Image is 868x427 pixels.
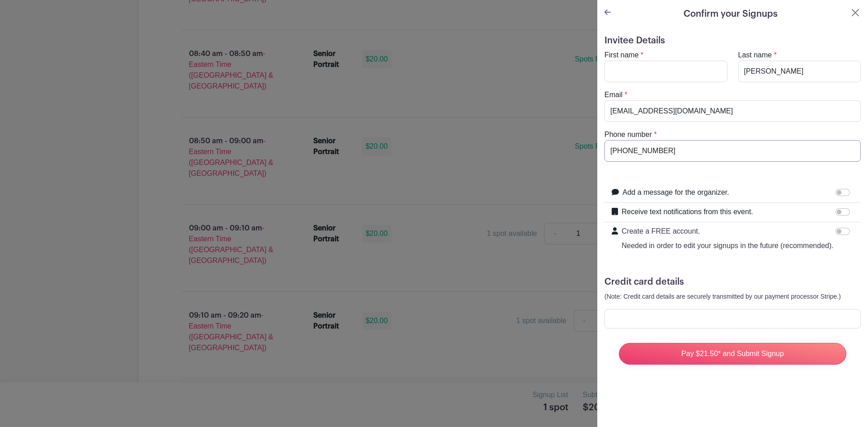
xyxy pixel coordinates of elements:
[684,7,778,21] h5: Confirm your Signups
[738,50,772,61] label: Last name
[622,240,834,251] p: Needed in order to edit your signups in the future (recommended).
[604,129,652,140] label: Phone number
[604,293,841,300] small: (Note: Credit card details are securely transmitted by our payment processor Stripe.)
[622,226,834,237] p: Create a FREE account.
[604,89,623,100] label: Email
[850,7,861,18] button: Close
[610,314,855,323] iframe: Secure card payment input frame
[619,343,846,365] input: Pay $21.50* and Submit Signup
[623,187,729,198] label: Add a message for the organizer.
[622,206,753,217] label: Receive text notifications from this event.
[604,35,861,46] h5: Invitee Details
[604,277,861,287] h5: Credit card details
[604,50,639,61] label: First name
